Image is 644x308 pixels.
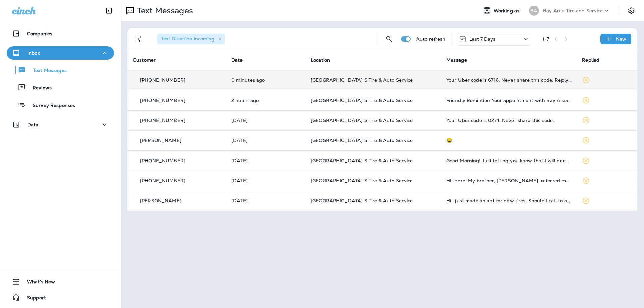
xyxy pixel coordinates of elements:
[311,117,413,123] span: [GEOGRAPHIC_DATA] S Tire & Auto Service
[26,68,67,74] p: Text Messages
[231,57,243,63] span: Date
[446,77,572,83] div: Your Uber code is 6716. Never share this code. Reply STOP ALL to unsubscribe.
[231,158,300,163] p: Aug 10, 2025 08:20 AM
[231,198,300,203] p: Aug 6, 2025 12:02 PM
[140,158,185,163] p: [PHONE_NUMBER]
[446,198,572,203] div: Hi I just made an apt for new tires. Should I call to order the specific tires I want?
[140,198,181,203] p: [PERSON_NAME]
[7,291,114,304] button: Support
[27,50,40,56] p: Inbox
[616,36,626,42] p: New
[7,98,114,112] button: Survey Responses
[494,8,522,14] span: Working as:
[311,198,413,204] span: [GEOGRAPHIC_DATA] S Tire & Auto Service
[446,138,572,143] div: 😂
[625,5,637,17] button: Settings
[7,275,114,288] button: What's New
[161,36,214,42] span: Text Direction : Incoming
[446,98,572,103] div: Friendly Reminder: Your appointment with Bay Area Tire & Service - Eldersburg is booked for Augus...
[20,295,46,303] span: Support
[382,32,396,46] button: Search Messages
[140,77,185,83] p: [PHONE_NUMBER]
[7,46,114,60] button: Inbox
[446,158,572,163] div: Good Morning! Just letting you know that I will need to reschedule my appointment tomorrow
[446,178,572,183] div: Hi there! My brother, Pat O’Neil, referred me to you for work on my 2012 Acura MDX. Would it be O...
[446,57,467,63] span: Message
[543,8,603,13] p: Bay Area Tire and Service
[26,103,75,109] p: Survey Responses
[529,6,539,16] div: BA
[231,138,300,143] p: Aug 10, 2025 10:02 AM
[27,31,52,36] p: Companies
[231,178,300,183] p: Aug 8, 2025 09:31 AM
[100,4,118,17] button: Collapse Sidebar
[311,137,413,143] span: [GEOGRAPHIC_DATA] S Tire & Auto Service
[582,57,599,63] span: Replied
[140,138,181,143] p: [PERSON_NAME]
[469,36,496,42] p: Last 7 Days
[133,32,146,46] button: Filters
[134,6,193,16] p: Text Messages
[157,34,225,44] div: Text Direction:Incoming
[311,178,413,184] span: [GEOGRAPHIC_DATA] S Tire & Auto Service
[311,57,330,63] span: Location
[7,80,114,95] button: Reviews
[311,158,413,164] span: [GEOGRAPHIC_DATA] S Tire & Auto Service
[416,36,446,42] p: Auto refresh
[7,63,114,77] button: Text Messages
[7,118,114,131] button: Data
[231,77,300,83] p: Aug 13, 2025 11:01 AM
[311,77,413,83] span: [GEOGRAPHIC_DATA] S Tire & Auto Service
[140,118,185,123] p: [PHONE_NUMBER]
[133,57,156,63] span: Customer
[311,97,413,103] span: [GEOGRAPHIC_DATA] S Tire & Auto Service
[7,27,114,40] button: Companies
[542,36,549,42] div: 1 - 7
[140,178,185,183] p: [PHONE_NUMBER]
[26,85,52,91] p: Reviews
[27,122,39,127] p: Data
[231,98,300,103] p: Aug 13, 2025 08:03 AM
[140,98,185,103] p: [PHONE_NUMBER]
[20,279,55,287] span: What's New
[446,118,572,123] div: Your Uber code is 0274. Never share this code.
[231,118,300,123] p: Aug 11, 2025 11:26 AM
